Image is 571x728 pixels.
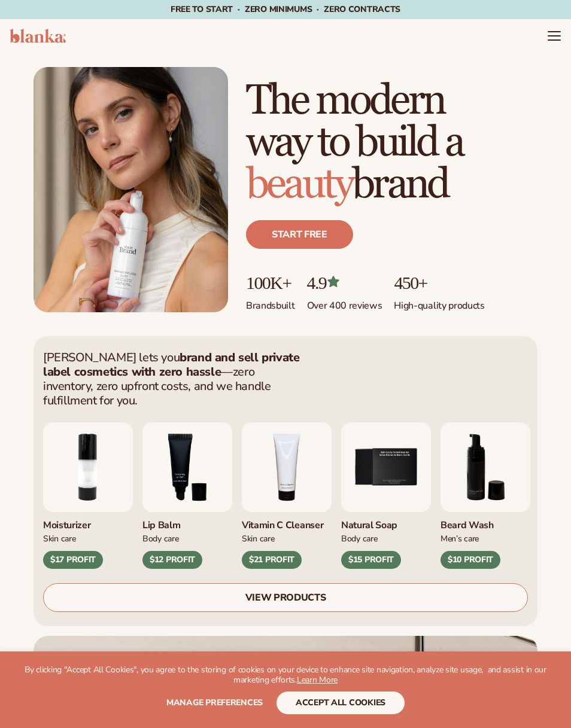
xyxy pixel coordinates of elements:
[441,422,530,512] img: Foaming beard wash.
[242,422,332,512] img: Vitamin c cleanser.
[307,273,382,293] p: 4.9
[43,583,528,612] a: VIEW PRODUCTS
[341,532,431,544] div: Body Care
[341,422,431,569] div: 5 / 9
[341,551,401,569] div: $15 PROFIT
[142,422,232,512] img: Smoothing lip balm.
[246,293,295,312] p: Brands built
[246,273,295,293] p: 100K+
[242,532,332,544] div: Skin Care
[341,422,431,512] img: Nature bar of soap.
[297,674,338,686] a: Learn More
[242,551,302,569] div: $21 PROFIT
[394,273,484,293] p: 450+
[307,293,382,312] p: Over 400 reviews
[142,551,202,569] div: $12 PROFIT
[246,80,537,206] h1: The modern way to build a brand
[166,697,263,708] span: Manage preferences
[547,29,561,43] summary: Menu
[341,512,431,532] div: Natural Soap
[394,293,484,312] p: High-quality products
[246,159,352,210] span: beauty
[142,422,232,569] div: 3 / 9
[10,29,66,43] img: logo
[166,692,263,714] button: Manage preferences
[441,551,500,569] div: $10 PROFIT
[43,532,133,544] div: Skin Care
[171,4,400,15] span: Free to start · ZERO minimums · ZERO contracts
[24,665,547,686] p: By clicking "Accept All Cookies", you agree to the storing of cookies on your device to enhance s...
[43,422,133,512] img: Moisturizing lotion.
[142,532,232,544] div: Body Care
[441,532,530,544] div: Men’s Care
[441,422,530,569] div: 6 / 9
[142,512,232,532] div: Lip Balm
[277,692,405,714] button: accept all cookies
[43,351,300,408] p: [PERSON_NAME] lets you —zero inventory, zero upfront costs, and we handle fulfillment for you.
[34,67,228,312] img: Female holding tanning mousse.
[242,512,332,532] div: Vitamin C Cleanser
[43,422,133,569] div: 2 / 9
[43,551,103,569] div: $17 PROFIT
[246,220,353,249] a: Start free
[242,422,332,569] div: 4 / 9
[43,512,133,532] div: Moisturizer
[441,512,530,532] div: Beard Wash
[43,349,299,380] strong: brand and sell private label cosmetics with zero hassle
